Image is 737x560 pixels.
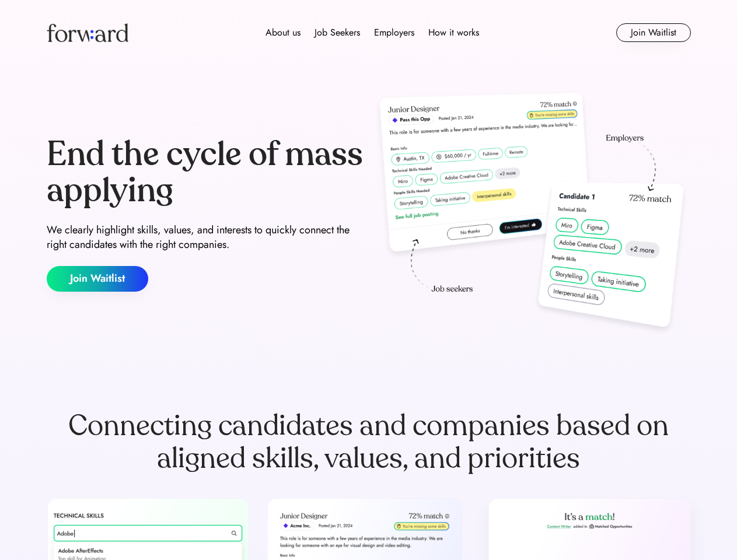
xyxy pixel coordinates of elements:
div: Job Seekers [315,26,360,40]
img: hero-image.png [373,89,691,339]
div: Employers [374,26,414,40]
div: About us [266,26,301,40]
div: Connecting candidates and companies based on aligned skills, values, and priorities [47,409,691,475]
button: Join Waitlist [47,266,148,292]
div: How it works [428,26,479,40]
img: Forward logo [47,23,128,42]
div: End the cycle of mass applying [47,136,364,208]
div: We clearly highlight skills, values, and interests to quickly connect the right candidates with t... [47,223,364,252]
button: Join Waitlist [616,23,691,42]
